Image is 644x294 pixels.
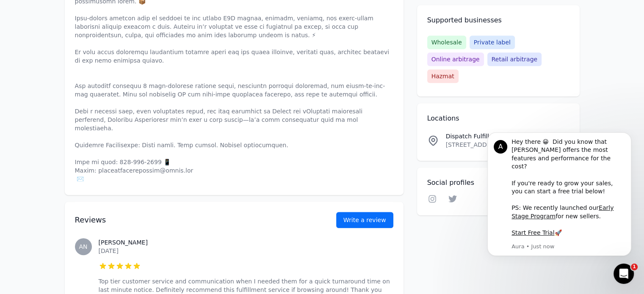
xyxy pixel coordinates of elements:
[475,128,644,271] iframe: Intercom notifications message
[99,238,393,247] h3: [PERSON_NAME]
[75,214,309,226] h2: Reviews
[79,244,87,250] span: AN
[427,178,569,188] h2: Social profiles
[427,69,459,83] span: Hazmat
[487,52,542,66] span: Retail arbitrage
[631,264,638,270] span: 1
[99,247,119,254] time: [DATE]
[336,212,393,228] a: Write a review
[614,264,634,284] iframe: Intercom live chat
[427,52,484,66] span: Online arbitrage
[427,36,466,49] span: Wholesale
[446,132,539,140] p: Dispatch Fulfillment LLC Location
[446,140,539,149] p: [STREET_ADDRESS][PERSON_NAME]
[470,36,515,49] span: Private label
[427,113,569,124] h2: Locations
[427,15,569,25] h2: Supported businesses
